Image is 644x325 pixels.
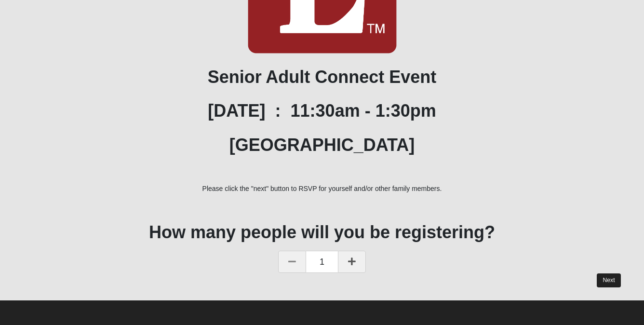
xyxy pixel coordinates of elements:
[23,222,620,243] h1: How many people will you be registering?
[306,251,338,273] span: 1
[23,135,620,155] h1: [GEOGRAPHIC_DATA]
[597,273,620,287] a: Next
[23,100,620,121] h1: [DATE] : 11:30am - 1:30pm
[23,184,620,194] p: Please click the "next" button to RSVP for yourself and/or other family members.
[23,67,620,87] h1: Senior Adult Connect Event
